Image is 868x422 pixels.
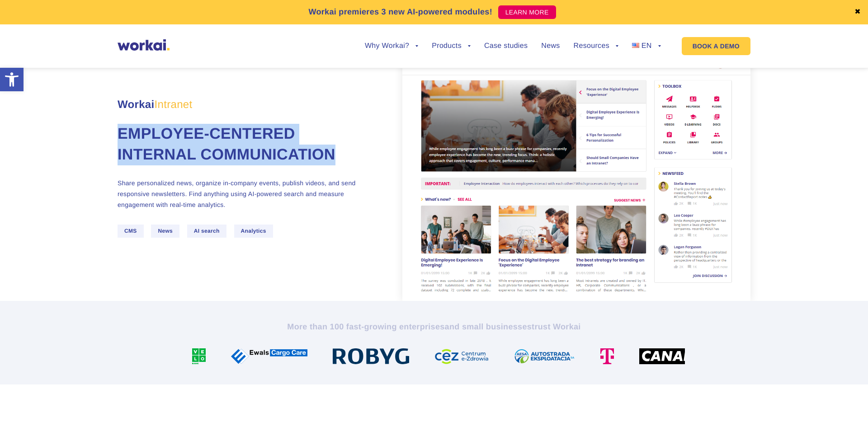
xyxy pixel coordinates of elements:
a: BOOK A DEMO [682,37,750,55]
i: and small businesses [445,322,532,331]
a: Resources [574,42,618,50]
a: ✖ [854,9,861,16]
em: Intranet [155,98,193,111]
a: Products [432,42,471,50]
h2: More than 100 fast-growing enterprises trust Workai [183,321,685,332]
input: you@company.com [147,11,290,29]
a: Privacy Policy [47,76,85,84]
span: Analytics [234,225,273,238]
p: Workai premieres 3 new AI-powered modules! [308,6,492,18]
span: EN [642,42,652,50]
span: AI search [187,225,226,238]
a: News [541,42,560,50]
span: CMS [118,225,144,238]
a: Case studies [484,42,528,50]
h1: Employee-centered internal communication [118,124,366,165]
span: News [151,225,179,238]
a: LEARN MORE [498,5,556,19]
span: Workai [118,89,192,110]
a: Why Workai? [365,42,418,50]
p: Share personalized news, organize in-company events, publish videos, and send responsive newslett... [118,178,366,210]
